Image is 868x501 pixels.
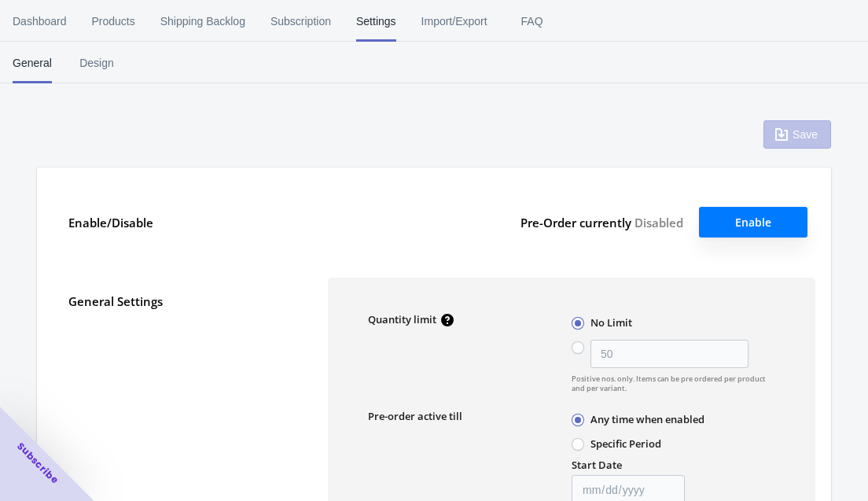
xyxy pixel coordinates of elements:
[13,1,67,42] span: Dashboard
[590,412,704,426] label: Any time when enabled
[634,215,683,230] span: Disabled
[520,207,683,238] label: Pre-Order currently
[368,409,572,423] label: Pre-order active till
[160,1,245,42] span: Shipping Backlog
[590,437,661,451] label: Specific Period
[368,312,436,326] label: Quantity limit
[13,42,52,83] span: General
[14,440,61,487] span: Subscribe
[92,1,135,42] span: Products
[572,458,622,472] label: Start Date
[421,1,487,42] span: Import/Export
[356,1,396,42] span: Settings
[572,374,775,393] span: Positive nos. only. Items can be pre ordered per product and per variant.
[590,315,632,330] label: No Limit
[270,1,331,42] span: Subscription
[699,207,807,238] button: Enable
[68,293,296,309] label: General Settings
[513,1,552,42] span: FAQ
[68,215,296,230] label: Enable/Disable
[77,42,116,83] span: Design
